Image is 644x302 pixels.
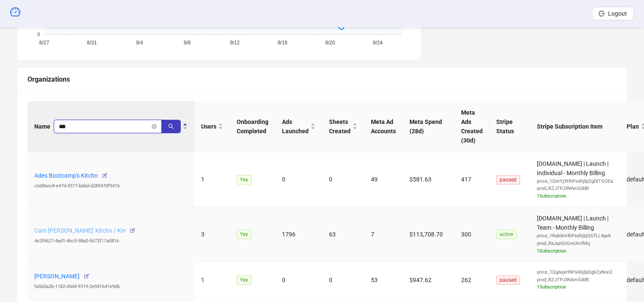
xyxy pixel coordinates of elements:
a: Ades Bootcamp's Kitchn [34,172,98,179]
span: Yes [237,275,252,285]
th: Meta Spend (28d) [403,101,454,152]
td: $947.62 [403,262,454,298]
span: active [496,230,517,239]
span: dashboard [10,7,20,17]
td: 0 [322,262,364,298]
div: price_1RabXnHhPs6hjbjQGfLL4gek [537,232,613,240]
div: 53 [371,275,396,285]
td: 1 [194,152,230,207]
th: Sheets Created [322,101,364,152]
button: close-circle [152,124,157,129]
span: paused [496,275,520,285]
th: Meta Ads Created (30d) [454,101,489,152]
td: 0 [275,262,322,298]
div: Organizations [28,74,616,85]
td: $113,708.70 [403,207,454,262]
span: paused [496,175,520,184]
div: prod_RaJqnGtGmUmfMq [537,240,613,247]
td: 1796 [275,207,322,262]
span: Yes [237,175,252,184]
td: 0 [322,152,364,207]
span: logout [599,11,605,16]
div: fa560a2b-1182-45d4-9319-2e941641e9d6 [34,283,188,291]
div: 1 Subscription [537,247,613,255]
div: 1 Subscription [537,283,613,291]
button: Logout [592,7,634,20]
div: prod_RZJTPJ3NAmSddR [537,185,613,192]
th: Onboarding Completed [230,101,275,152]
div: 1 Subscription [537,192,613,200]
tspan: 9/12 [230,40,240,46]
th: Meta Ad Accounts [364,101,403,152]
span: Logout [608,10,627,17]
td: $581.63 [403,152,454,207]
th: Ads Launched [275,101,322,152]
tspan: 9/20 [325,40,335,46]
span: Yes [237,230,252,239]
span: Users [201,122,216,131]
td: 0 [275,152,322,207]
span: search [168,124,174,129]
tspan: 9/24 [373,40,383,46]
div: 300 [461,230,483,239]
tspan: 8/27 [39,40,50,46]
button: search [161,120,181,133]
div: 49 [371,175,396,184]
div: 262 [461,275,483,285]
tspan: 8/31 [87,40,97,46]
span: Sheets Created [329,117,351,136]
th: Stripe Subscription Item [530,101,620,152]
tspan: 9/8 [184,40,191,46]
div: price_1QmYj3HhPs6hjbjQglXTGOEa [537,178,613,185]
span: [DOMAIN_NAME] | Launch | Team - Monthly Billing [537,215,613,255]
span: Plan [627,122,639,131]
tspan: 9/16 [277,40,287,46]
div: c6686ec8-e47d-4377-b6bd-d289470f9416 [34,182,188,190]
a: Cam [PERSON_NAME]' Kitchn / Kin [34,227,126,234]
tspan: 0 [37,31,40,36]
div: 417 [461,175,483,184]
tspan: 9/4 [136,40,143,46]
div: price_1QgAqxHhPs6hjbjQgkZyNon2 [537,269,613,276]
th: Users [194,101,230,152]
span: Ads Launched [282,117,309,136]
a: [PERSON_NAME] [34,273,80,280]
td: 1 [194,262,230,298]
div: prod_RZJTPJ3NAmSddR [537,276,613,284]
div: 4e2f4627-4ad1-46c5-98a0-5672f17a0816 [34,237,188,245]
span: [DOMAIN_NAME] | Launch | Individual - Monthly Billing [537,160,613,200]
td: 63 [322,207,364,262]
td: 3 [194,207,230,262]
th: Stripe Status [489,101,530,152]
div: 7 [371,230,396,239]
